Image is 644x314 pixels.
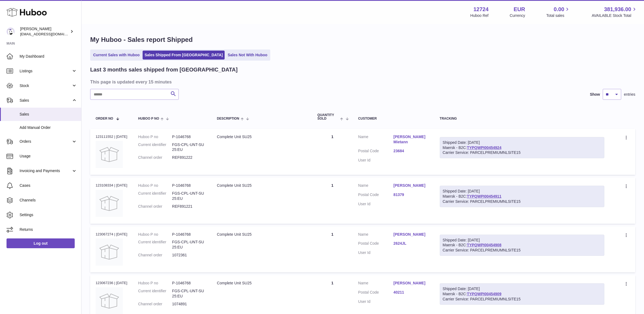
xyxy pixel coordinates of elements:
img: no-photo.jpg [96,190,123,217]
dt: Huboo P no [138,183,172,188]
dt: Name [358,281,394,287]
span: AVAILABLE Stock Total [592,13,637,18]
dt: Current identifier [138,240,172,250]
div: Maersk - B2C: [440,283,604,305]
span: Quantity Sold [318,113,339,120]
a: 81379 [394,192,429,197]
a: Log out [7,238,75,248]
div: Complete Unit SU25 [217,134,307,139]
div: Shipped Date: [DATE] [443,189,601,194]
span: 0.00 [554,6,564,13]
dt: Name [358,183,394,189]
div: Tracking [440,117,604,120]
a: [PERSON_NAME] [394,281,429,286]
span: Listings [20,69,71,74]
span: Channels [20,198,77,203]
dt: Current identifier [138,288,172,299]
dt: Huboo P no [138,232,172,237]
a: Sales Shipped From [GEOGRAPHIC_DATA] [143,51,225,60]
div: Carrier Service: PARCELPREMIUMNLSITE15 [443,199,601,204]
dd: P-1046768 [172,232,206,237]
dd: 1074891 [172,301,206,307]
span: Stock [20,83,71,88]
dt: Postal Code [358,192,394,199]
dd: FGS-CPL-UNT-SU25:EU [172,142,206,153]
span: Total sales [546,13,570,18]
div: Maersk - B2C: [440,235,604,256]
div: Carrier Service: PARCELPREMIUMNLSITE15 [443,150,601,155]
h3: This page is updated every 15 minutes [90,79,634,85]
a: [PERSON_NAME] [394,183,429,188]
a: 381,936.00 AVAILABLE Stock Total [592,6,637,18]
h2: Last 3 months sales shipped from [GEOGRAPHIC_DATA] [90,66,238,73]
a: [PERSON_NAME] Mietann [394,134,429,145]
dd: FGS-CPL-UNT-SU25:EU [172,288,206,299]
div: Shipped Date: [DATE] [443,286,601,291]
span: Usage [20,154,77,159]
div: Shipped Date: [DATE] [443,140,601,145]
dd: FGS-CPL-UNT-SU25:EU [172,240,206,250]
dt: Current identifier [138,142,172,153]
dt: User Id [358,250,394,255]
div: Maersk - B2C: [440,186,604,207]
dt: User Id [358,158,394,163]
dt: Huboo P no [138,281,172,286]
dd: P-1046768 [172,183,206,188]
dt: Postal Code [358,290,394,296]
span: Orders [20,139,71,144]
div: Complete Unit SU25 [217,281,307,286]
a: Sales Not With Huboo [226,51,269,60]
span: Cases [20,183,77,188]
span: Sales [20,112,77,117]
span: Huboo P no [138,117,159,120]
div: 123067236 | [DATE] [96,281,127,285]
span: Add Manual Order [20,125,77,130]
td: 1 [312,226,353,272]
td: 1 [312,129,353,175]
dt: Current identifier [138,191,172,201]
span: My Dashboard [20,54,77,59]
dt: Postal Code [358,241,394,247]
a: 0.00 Total sales [546,6,570,18]
dd: REF891221 [172,204,206,209]
a: Current Sales with Huboo [91,51,142,60]
dt: Postal Code [358,148,394,155]
dd: P-1046768 [172,281,206,286]
span: Description [217,117,239,120]
dt: User Id [358,299,394,304]
a: TYPQWPI00454908 [467,243,501,247]
div: 123108334 | [DATE] [96,183,127,188]
img: internalAdmin-12724@internal.huboo.com [7,27,15,36]
div: Complete Unit SU25 [217,232,307,237]
img: no-photo.jpg [96,238,123,266]
a: TYPQWPI00454909 [467,292,501,296]
a: 2624JL [394,241,429,246]
div: Customer [358,117,429,120]
div: Carrier Service: PARCELPREMIUMNLSITE15 [443,248,601,253]
a: TYPQWPI00454911 [467,194,501,198]
h1: My Huboo - Sales report Shipped [90,35,635,44]
dd: REF891222 [172,155,206,160]
label: Show [590,92,600,97]
span: Sales [20,98,71,103]
div: 123067274 | [DATE] [96,232,127,237]
td: 1 [312,178,353,223]
span: Invoicing and Payments [20,168,71,173]
strong: EUR [514,6,525,13]
span: Order No [96,117,113,120]
div: Complete Unit SU25 [217,183,307,188]
div: Huboo Ref [470,13,489,18]
span: [EMAIL_ADDRESS][DOMAIN_NAME] [20,32,80,36]
div: Currency [510,13,525,18]
div: Shipped Date: [DATE] [443,238,601,243]
dt: Channel order [138,155,172,160]
a: TYPQWPI00454924 [467,145,501,150]
span: 381,936.00 [604,6,631,13]
dt: Name [358,134,394,146]
strong: 12724 [473,6,489,13]
dt: Channel order [138,204,172,209]
a: [PERSON_NAME] [394,232,429,237]
span: entries [624,92,635,97]
dd: FGS-CPL-UNT-SU25:EU [172,191,206,201]
img: no-photo.jpg [96,141,123,168]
